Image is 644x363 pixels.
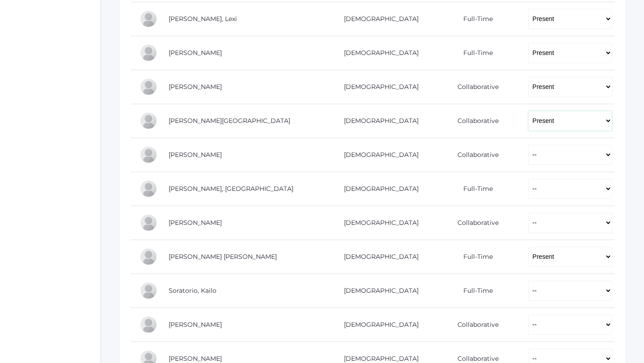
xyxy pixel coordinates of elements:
div: Siena Mikhail [140,180,157,198]
td: Full-Time [430,36,519,70]
td: Collaborative [430,104,519,138]
a: [PERSON_NAME][GEOGRAPHIC_DATA] [169,117,290,125]
a: [PERSON_NAME] [169,49,222,57]
td: [DEMOGRAPHIC_DATA] [326,206,430,240]
div: Lexi Judy [140,10,157,28]
td: [DEMOGRAPHIC_DATA] [326,70,430,104]
td: [DEMOGRAPHIC_DATA] [326,274,430,308]
td: Collaborative [430,206,519,240]
td: Collaborative [430,138,519,172]
div: Cole McCollum [140,146,157,164]
td: Full-Time [430,240,519,274]
td: [DEMOGRAPHIC_DATA] [326,2,430,36]
div: Savannah Maurer [140,112,157,130]
a: [PERSON_NAME] [169,355,222,363]
div: Hadley Sponseller [140,316,157,333]
a: [PERSON_NAME] [169,83,222,91]
a: [PERSON_NAME] [169,151,222,159]
a: Soratorio, Kailo [169,287,216,295]
div: Kailo Soratorio [140,282,157,300]
td: Full-Time [430,2,519,36]
div: Ian Serafini Pozzi [140,248,157,266]
td: [DEMOGRAPHIC_DATA] [326,172,430,206]
td: [DEMOGRAPHIC_DATA] [326,240,430,274]
div: Colton Maurer [140,78,157,96]
td: [DEMOGRAPHIC_DATA] [326,308,430,342]
a: [PERSON_NAME], Lexi [169,15,237,23]
td: Collaborative [430,70,519,104]
div: Vincent Scrudato [140,214,157,232]
td: [DEMOGRAPHIC_DATA] [326,104,430,138]
td: Collaborative [430,308,519,342]
a: [PERSON_NAME] [169,321,222,329]
a: [PERSON_NAME], [GEOGRAPHIC_DATA] [169,185,293,193]
td: Full-Time [430,172,519,206]
td: [DEMOGRAPHIC_DATA] [326,138,430,172]
a: [PERSON_NAME] [PERSON_NAME] [169,253,277,261]
div: Frances Leidenfrost [140,44,157,62]
td: Full-Time [430,274,519,308]
td: [DEMOGRAPHIC_DATA] [326,36,430,70]
a: [PERSON_NAME] [169,219,222,227]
